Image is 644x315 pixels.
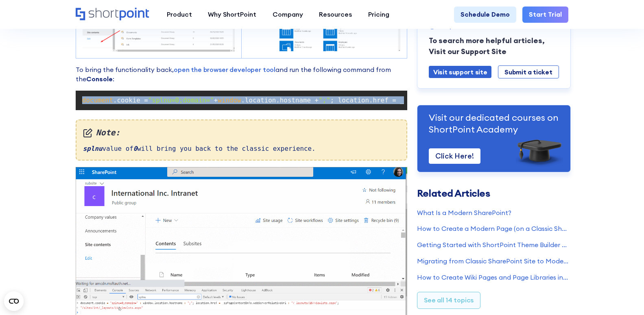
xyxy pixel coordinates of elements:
a: Submit a ticket [498,65,559,78]
span: ; location.href = _spPageContextInfo.webServerRelativeUrl + [330,96,559,104]
span: ";" [319,96,330,104]
span: window [218,96,241,104]
span: "splnu=0;domain=" [148,96,214,104]
em: 0 [133,145,138,152]
a: See all 14 topics [417,292,480,309]
a: How to Create a Modern Page (on a Classic SharePoint Site) [417,224,568,234]
a: Home [76,8,151,22]
span: .location.hostname + [241,96,319,104]
div: Resources [319,10,352,20]
a: Getting Started with ShortPoint Theme Builder - Classic SharePoint Sites (Part 1) [417,240,568,250]
p: To bring the functionality back, and run the following command from the : [76,65,407,84]
h3: Related Articles [417,189,568,198]
div: value of will bring you back to the classic experience. [76,119,407,161]
a: What Is a Modern SharePoint? [417,208,568,217]
div: Pricing [368,10,389,20]
p: To search more helpful articles, Visit our Support Site [429,35,559,57]
p: Visit our dedicated courses on ShortPoint Academy [429,112,559,135]
strong: Console [86,75,113,83]
div: Why ShortPoint [208,10,256,20]
span: document [82,96,113,104]
a: open the browser developer tool [174,65,275,74]
em: splnu [83,145,103,152]
a: Schedule Demo [454,7,516,23]
a: Start Trial [522,7,568,23]
a: How to Create Wiki Pages and Page Libraries in SharePoint [417,272,568,282]
a: Visit support site [429,65,491,78]
button: Open CMP widget [4,291,24,311]
span: + [214,96,218,104]
a: Pricing [360,7,397,23]
a: Product [159,7,200,23]
span: .cookie = [113,96,148,104]
iframe: Chat Widget [603,276,644,315]
em: Note: [83,127,400,139]
a: Migrating from Classic SharePoint Site to Modern SharePoint Site (SharePoint Online) [417,256,568,266]
div: Product [167,10,192,20]
a: Click Here! [429,148,480,163]
div: Company [273,10,303,20]
a: Resources [311,7,360,23]
a: Why ShortPoint [200,7,264,23]
a: Company [264,7,311,23]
